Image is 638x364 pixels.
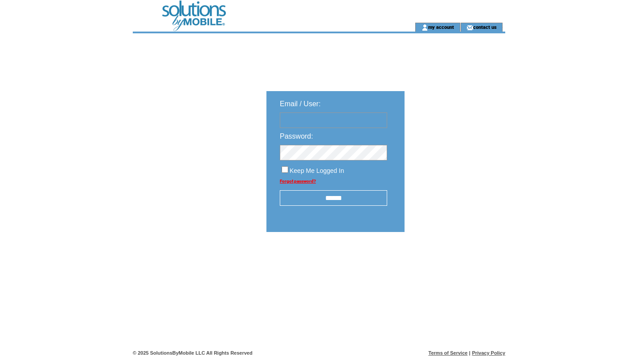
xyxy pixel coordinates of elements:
span: © 2025 SolutionsByMobile LLC All Rights Reserved [133,350,253,356]
a: my account [428,24,454,30]
span: | [469,350,470,356]
img: contact_us_icon.gif [466,24,473,31]
span: Password: [280,132,313,140]
a: contact us [473,24,497,30]
a: Terms of Service [429,350,468,356]
img: account_icon.gif [421,24,428,31]
span: Keep Me Logged In [290,167,344,174]
img: transparent.png [430,254,475,265]
a: Forgot password? [280,179,316,184]
a: Privacy Policy [472,350,505,356]
span: Email / User: [280,100,321,108]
